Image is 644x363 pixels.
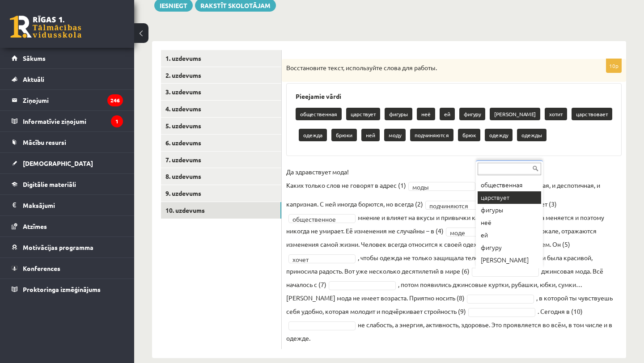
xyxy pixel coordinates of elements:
[478,241,541,254] div: фигуру
[478,191,541,204] div: царствует
[478,229,541,241] div: ей
[478,216,541,229] div: неё
[478,204,541,216] div: фигуры
[478,179,541,191] div: общественная
[478,254,541,266] div: [PERSON_NAME]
